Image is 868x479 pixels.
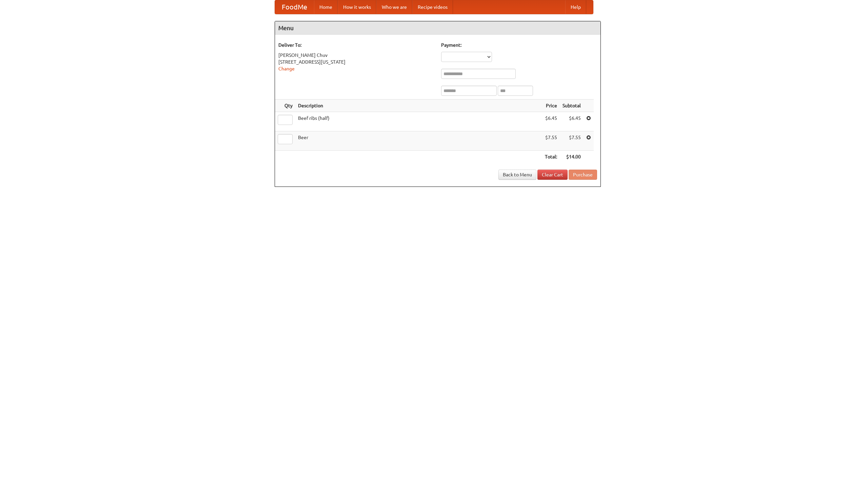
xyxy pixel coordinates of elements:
td: Beef ribs (half) [295,112,542,131]
td: $6.45 [542,112,560,131]
a: How it works [338,0,376,14]
th: Price [542,100,560,112]
h5: Deliver To: [278,42,434,48]
h5: Payment: [441,42,597,48]
th: Qty [275,100,295,112]
a: FoodMe [275,0,314,14]
td: Beer [295,131,542,151]
h4: Menu [275,21,600,35]
button: Purchase [569,170,597,180]
a: Help [565,0,586,14]
th: $14.00 [560,151,584,163]
div: [PERSON_NAME] Chuv [278,52,434,59]
a: Back to Menu [498,170,536,180]
th: Description [295,100,542,112]
td: $6.45 [560,112,584,131]
a: Who we are [376,0,412,14]
a: Recipe videos [412,0,453,14]
div: [STREET_ADDRESS][US_STATE] [278,59,434,65]
a: Change [278,66,295,71]
td: $7.55 [560,131,584,151]
a: Clear Cart [537,170,568,180]
a: Home [314,0,338,14]
th: Total: [542,151,560,163]
th: Subtotal [560,100,584,112]
td: $7.55 [542,131,560,151]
